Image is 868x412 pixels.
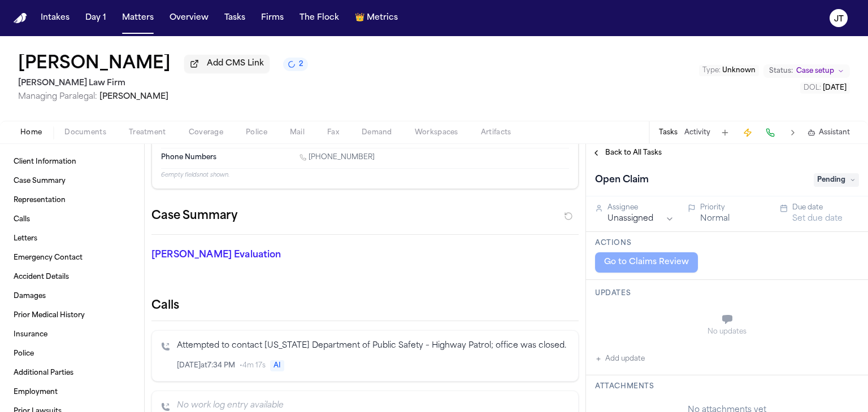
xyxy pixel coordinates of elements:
[9,172,135,190] a: Case Summary
[9,153,135,171] a: Client Information
[246,128,267,137] span: Police
[207,58,264,69] span: Add CMS Link
[240,361,266,370] span: • 4m 17s
[700,203,767,212] div: Priority
[595,239,859,248] h3: Actions
[177,361,235,370] span: [DATE] at 7:34 PM
[762,125,778,141] button: Make a Call
[99,93,168,101] span: [PERSON_NAME]
[283,58,308,71] button: 2 active tasks
[684,128,710,137] button: Activity
[151,207,237,225] h2: Case Summary
[118,8,158,28] button: Matters
[415,128,458,137] span: Workspaces
[9,345,135,363] a: Police
[189,128,223,137] span: Coverage
[605,148,662,157] span: Back to All Tasks
[18,93,97,101] span: Managing Paralegal:
[161,171,569,179] p: 6 empty fields not shown.
[481,128,511,137] span: Artifacts
[36,8,74,28] button: Intakes
[220,8,250,28] button: Tasks
[9,268,135,286] a: Accident Details
[804,85,821,91] span: DOL :
[81,8,111,28] button: Day 1
[595,289,859,298] h3: Updates
[177,400,569,411] p: No work log entry available
[20,128,42,137] span: Home
[792,203,859,212] div: Due date
[9,230,135,248] a: Letters
[819,128,850,137] span: Assistant
[699,65,759,76] button: Edit Type: Unknown
[300,153,375,162] a: Call 1 (956) 734-3216
[151,298,579,314] h2: Calls
[800,82,850,94] button: Edit DOL: 2025-08-31
[14,13,27,24] img: Finch Logo
[796,67,834,76] span: Case setup
[740,125,756,141] button: Create Immediate Task
[9,326,135,344] a: Insurance
[814,173,859,187] span: Pending
[9,191,135,209] a: Representation
[18,54,171,74] h1: [PERSON_NAME]
[659,128,678,137] button: Tasks
[717,125,733,141] button: Add Task
[18,54,171,74] button: Edit matter name
[9,306,135,325] a: Prior Medical History
[591,171,653,189] h1: Open Claim
[151,248,285,262] p: [PERSON_NAME] Evaluation
[763,64,850,78] button: Change status from Case setup
[299,60,303,69] span: 2
[350,8,402,28] button: crownMetrics
[9,364,135,382] a: Additional Parties
[295,8,344,28] button: The Flock
[161,153,216,162] span: Phone Numbers
[9,211,135,229] a: Calls
[14,13,27,24] a: Home
[722,67,756,74] span: Unknown
[792,213,843,225] button: Set due date
[9,383,135,401] a: Employment
[129,128,166,137] span: Treatment
[769,67,793,76] span: Status:
[362,128,392,137] span: Demand
[607,203,674,212] div: Assignee
[586,148,667,157] button: Back to All Tasks
[823,85,847,91] span: [DATE]
[702,67,721,74] span: Type :
[595,382,859,391] h3: Attachments
[257,8,288,28] button: Firms
[177,340,569,353] p: Attempted to contact [US_STATE] Department of Public Safety – Highway Patrol; office was closed.
[184,55,270,73] button: Add CMS Link
[595,352,645,366] button: Add update
[595,327,859,336] div: No updates
[327,128,339,137] span: Fax
[18,77,308,90] h2: [PERSON_NAME] Law Firm
[700,213,730,225] button: Normal
[64,128,106,137] span: Documents
[808,128,850,137] button: Assistant
[165,8,213,28] button: Overview
[9,287,135,305] a: Damages
[290,128,305,137] span: Mail
[270,360,284,371] span: AI
[9,249,135,267] a: Emergency Contact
